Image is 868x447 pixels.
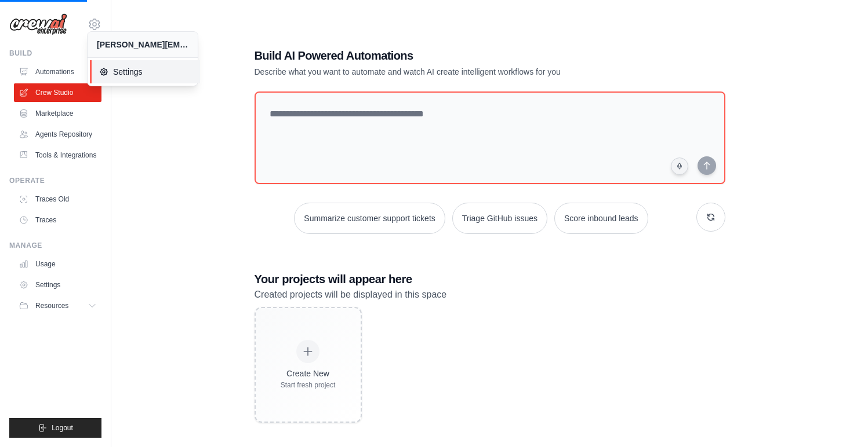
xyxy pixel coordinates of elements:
[35,301,68,310] span: Resources
[255,271,725,287] h3: Your projects will appear here
[14,276,101,294] a: Settings
[99,66,191,78] span: Settings
[281,380,336,390] div: Start fresh project
[9,49,101,58] div: Build
[14,104,101,123] a: Marketplace
[9,418,101,438] button: Logout
[9,241,101,250] div: Manage
[255,47,644,64] h1: Build AI Powered Automations
[14,146,101,164] a: Tools & Integrations
[97,39,188,50] div: [PERSON_NAME][EMAIL_ADDRESS][PERSON_NAME][DOMAIN_NAME]
[671,157,688,175] button: Click to speak your automation idea
[281,368,336,379] div: Create New
[9,176,101,185] div: Operate
[14,211,101,229] a: Traces
[14,125,101,144] a: Agents Repository
[52,423,73,433] span: Logout
[14,190,101,208] a: Traces Old
[452,203,547,234] button: Triage GitHub issues
[14,255,101,273] a: Usage
[14,296,101,315] button: Resources
[294,203,445,234] button: Summarize customer support tickets
[14,63,101,81] a: Automations
[255,287,725,302] p: Created projects will be displayed in this space
[90,60,200,83] a: Settings
[255,66,644,78] p: Describe what you want to automate and watch AI create intelligent workflows for you
[696,203,725,232] button: Get new suggestions
[810,391,868,447] iframe: Chat Widget
[14,83,101,102] a: Crew Studio
[9,13,67,35] img: Logo
[554,203,648,234] button: Score inbound leads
